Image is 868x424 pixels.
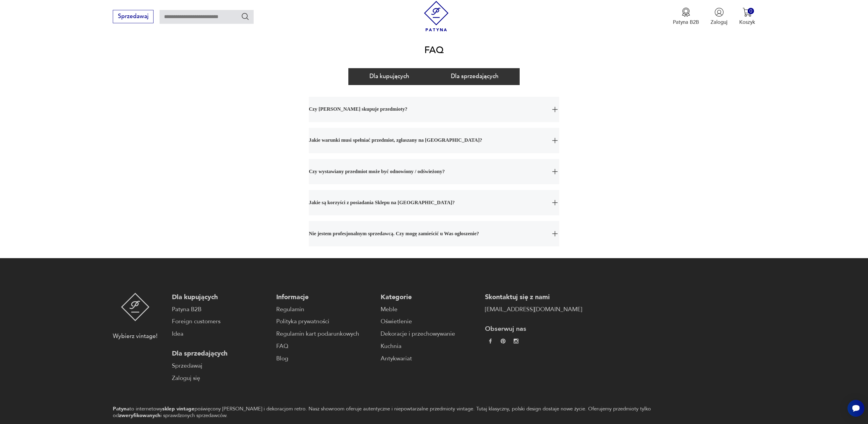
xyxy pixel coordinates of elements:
h1: FAQ [424,44,444,57]
a: Ikona medaluPatyna B2B [673,8,699,26]
img: Ikona plusa [552,107,558,112]
img: Ikonka użytkownika [714,8,724,17]
img: c2fd9cf7f39615d9d6839a72ae8e59e5.webp [514,339,518,343]
a: Polityka prywatności [276,317,373,326]
button: Ikona plusaJakie są korzyści z posiadania Sklepu na [GEOGRAPHIC_DATA]? [309,190,559,215]
a: Regulamin [276,305,373,314]
p: Zaloguj [711,19,727,26]
span: Jakie warunki musi spełniać przedmiot, zgłaszany na [GEOGRAPHIC_DATA]? [309,128,546,153]
a: FAQ [276,342,373,351]
img: Patyna - sklep z meblami i dekoracjami vintage [121,293,150,321]
a: Zaloguj się [172,374,269,383]
strong: Patyna [113,405,129,412]
button: Ikona plusaNie jestem profesjonalnym sprzedawcą. Czy mogę zamieścić u Was ogłoszenie? [309,221,559,246]
p: Obserwuj nas [485,324,582,333]
strong: sklep vintage [162,405,195,412]
iframe: Smartsupp widget button [847,400,864,417]
button: Patyna B2B [673,8,699,26]
a: Meble [381,305,478,314]
p: Patyna B2B [673,19,699,26]
p: Informacje [276,293,373,302]
a: Idea [172,330,269,338]
a: Antykwariat [381,354,478,363]
a: [EMAIL_ADDRESS][DOMAIN_NAME] [485,305,582,314]
button: Dla sprzedających [430,68,520,85]
a: Foreign customers [172,317,269,326]
img: Ikona plusa [552,138,558,143]
strong: zweryfikowanych [119,412,160,419]
img: da9060093f698e4c3cedc1453eec5031.webp [488,339,493,343]
button: Ikona plusaCzy wystawiany przedmiot może być odnowiony / odświeżony? [309,159,559,184]
button: Szukaj [241,12,250,21]
p: to internetowy poświęcony [PERSON_NAME] i dekoracjom retro. Nasz showroom oferuje autentyczne i n... [113,406,701,419]
button: 0Koszyk [739,8,755,26]
img: 37d27d81a828e637adc9f9cb2e3d3a8a.webp [501,339,505,343]
span: Czy [PERSON_NAME] skupuje przedmioty? [309,97,546,122]
img: Ikona plusa [552,169,558,174]
img: Ikona medalu [681,8,691,17]
a: Sprzedawaj [113,14,154,19]
img: Ikona koszyka [743,8,752,17]
button: Zaloguj [711,8,727,26]
a: Patyna B2B [172,305,269,314]
p: Dla sprzedających [172,349,269,358]
p: Dla kupujących [172,293,269,302]
button: Ikona plusaJakie warunki musi spełniać przedmiot, zgłaszany na [GEOGRAPHIC_DATA]? [309,128,559,153]
div: 0 [748,8,754,14]
button: Sprzedawaj [113,10,154,23]
a: Kuchnia [381,342,478,351]
a: Dekoracje i przechowywanie [381,330,478,338]
a: Sprzedawaj [172,362,269,370]
img: Ikona plusa [552,231,558,236]
span: Czy wystawiany przedmiot może być odnowiony / odświeżony? [309,159,546,184]
button: Dla kupujących [348,68,430,85]
img: Patyna - sklep z meblami i dekoracjami vintage [421,1,451,31]
img: Ikona plusa [552,200,558,205]
span: Jakie są korzyści z posiadania Sklepu na [GEOGRAPHIC_DATA]? [309,190,546,215]
p: Kategorie [381,293,478,302]
span: Nie jestem profesjonalnym sprzedawcą. Czy mogę zamieścić u Was ogłoszenie? [309,221,546,246]
a: Blog [276,354,373,363]
p: Skontaktuj się z nami [485,293,582,302]
p: Wybierz vintage! [113,332,157,341]
a: Regulamin kart podarunkowych [276,330,373,338]
a: Oświetlenie [381,317,478,326]
p: Koszyk [739,19,755,26]
button: Ikona plusaCzy [PERSON_NAME] skupuje przedmioty? [309,97,559,122]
